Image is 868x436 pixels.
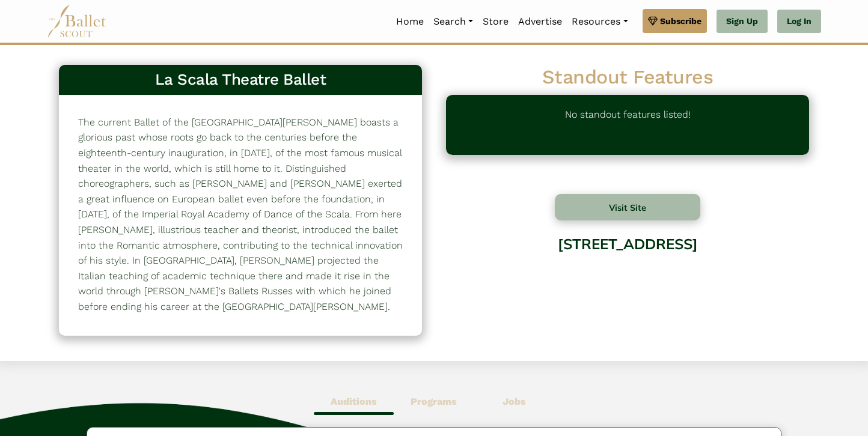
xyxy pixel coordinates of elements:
[411,396,457,407] b: Programs
[567,9,632,34] a: Resources
[555,194,700,220] button: Visit Site
[643,9,707,33] a: Subscribe
[478,9,513,34] a: Store
[513,9,567,34] a: Advertise
[717,10,768,34] a: Sign Up
[391,9,429,34] a: Home
[331,396,377,407] b: Auditions
[78,115,403,315] p: The current Ballet of the [GEOGRAPHIC_DATA][PERSON_NAME] boasts a glorious past whose roots go ba...
[660,14,701,28] span: Subscribe
[648,14,658,28] img: gem.svg
[446,65,809,90] h2: Standout Features
[777,10,821,34] a: Log In
[429,9,478,34] a: Search
[565,107,691,143] p: No standout features listed!
[446,226,809,323] div: [STREET_ADDRESS]
[503,396,526,407] b: Jobs
[69,70,412,90] h3: La Scala Theatre Ballet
